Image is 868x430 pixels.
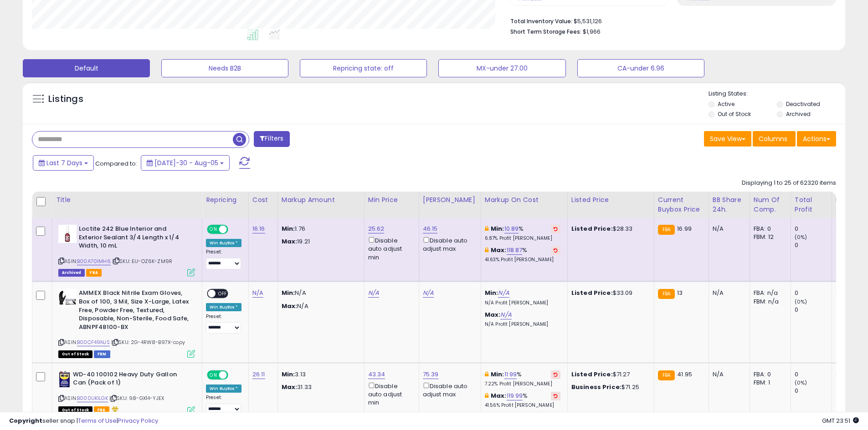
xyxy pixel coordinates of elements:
strong: Min: [282,224,295,233]
div: % [485,246,560,263]
div: FBM: 12 [754,233,784,241]
img: 41O6yvzIm1L._SL40_.jpg [58,289,77,307]
div: Min Price [368,195,415,205]
a: N/A [368,288,379,298]
div: Win BuyBox * [206,303,241,311]
a: 43.34 [368,370,385,379]
button: MX-under 27.00 [438,59,565,77]
small: (0%) [795,298,807,305]
small: (0%) [795,233,807,241]
span: ON [208,226,219,233]
a: N/A [498,288,509,298]
strong: Min: [282,288,295,297]
strong: Max: [282,237,298,246]
span: OFF [227,226,241,233]
div: Fulfillable Quantity [836,195,867,214]
div: Markup Amount [282,195,360,205]
button: CA-under 6.96 [577,59,704,77]
a: 11.99 [504,370,517,379]
p: 3.13 [282,370,357,379]
a: B000UKILGK [77,395,108,402]
span: 13 [677,288,683,297]
div: 0 [795,225,832,233]
div: Total Profit [795,195,828,214]
div: % [485,370,560,387]
div: Preset: [206,395,241,415]
div: Disable auto adjust max [423,235,474,253]
a: 118.87 [507,246,523,255]
div: ASIN: [58,289,195,356]
div: Listed Price [571,195,650,205]
div: Repricing [206,195,245,205]
span: OFF [216,290,230,298]
b: WD-40 100102 Heavy Duty Gallon Can (Pack of 1) [73,370,184,390]
div: FBM: n/a [754,298,784,306]
small: FBA [658,370,675,380]
small: FBA [658,289,675,299]
p: Listing States: [709,90,845,98]
span: ON [208,371,219,379]
span: | SKU: EU-OZ6K-ZM9R [112,258,172,265]
div: 0 [836,225,864,233]
span: 16.99 [677,224,692,233]
b: Business Price: [571,383,621,391]
div: 0 [836,289,864,297]
b: Listed Price: [571,288,613,297]
b: Max: [491,246,507,254]
div: FBM: 1 [754,379,784,387]
button: Filters [254,131,289,147]
small: FBA [658,225,675,235]
a: Terms of Use [78,416,117,425]
label: Deactivated [786,100,820,108]
a: B00A70IMH6 [77,258,111,265]
button: Default [23,59,150,77]
a: N/A [500,310,511,319]
div: $28.33 [571,225,647,233]
button: Actions [797,131,836,147]
div: ASIN: [58,225,195,275]
div: Displaying 1 to 25 of 62320 items [742,179,836,187]
a: 10.89 [504,224,519,233]
p: 31.33 [282,383,357,391]
div: Win BuyBox * [206,239,241,247]
div: Win BuyBox * [206,384,241,393]
a: 25.62 [368,224,385,233]
div: FBA: 0 [754,370,784,379]
span: Compared to: [95,159,137,168]
div: 0 [795,241,832,249]
img: 41vVJaFdaSL._SL40_.jpg [58,370,71,389]
div: Preset: [206,314,241,334]
span: $1,966 [583,27,601,36]
div: ASIN: [58,370,195,413]
li: $5,531,126 [510,15,829,26]
div: N/A [713,289,743,297]
a: N/A [252,288,263,298]
span: 41.95 [677,370,692,379]
a: 26.11 [252,370,265,379]
span: Listings that have been deleted from Seller Central [58,269,85,277]
div: Disable auto adjust min [368,235,412,262]
span: 2025-08-13 23:51 GMT [822,416,859,425]
button: Needs B2B [161,59,288,77]
div: Disable auto adjust max [423,381,474,399]
div: 0 [795,370,832,379]
div: $71.25 [571,383,647,391]
div: 0 [795,387,832,395]
b: Listed Price: [571,224,613,233]
div: Cost [252,195,274,205]
div: $71.27 [571,370,647,379]
p: 1.76 [282,225,357,233]
a: 119.99 [507,391,523,400]
b: Listed Price: [571,370,613,379]
div: 0 [795,289,832,297]
p: 41.63% Profit [PERSON_NAME] [485,257,560,263]
a: Privacy Policy [118,416,158,425]
div: 0 [795,306,832,314]
div: N/A [713,225,743,233]
b: Min: [485,288,498,297]
a: N/A [423,288,434,298]
div: seller snap | | [9,417,158,425]
div: 0 [836,370,864,379]
label: Active [718,100,734,108]
div: Disable auto adjust min [368,381,412,407]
